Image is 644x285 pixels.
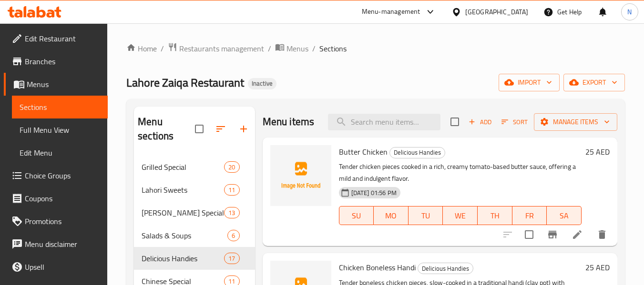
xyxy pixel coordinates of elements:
a: Full Menu View [12,118,108,141]
div: Lahori Sweets11 [134,178,255,201]
button: export [563,74,625,91]
span: import [506,77,552,88]
span: Branches [25,56,100,67]
span: Sort sections [209,118,232,140]
p: Tender chicken pieces cooked in a rich, creamy tomato-based butter sauce, offering a mild and ind... [339,161,582,185]
span: WE [447,209,474,223]
a: Home [126,43,157,54]
span: Menu disclaimer [25,238,100,250]
div: Delicious Handies [389,147,445,158]
span: TU [412,209,440,223]
button: SU [339,206,374,225]
span: Lahori Sweets [142,184,224,196]
li: / [161,43,164,54]
button: import [499,74,560,91]
span: Add item [465,115,495,129]
span: Select all sections [189,119,209,139]
a: Upsell [4,256,108,278]
span: Full Menu View [20,124,100,136]
span: 6 [228,231,239,240]
span: Sort items [495,115,534,129]
span: SA [551,209,578,223]
button: Add [465,115,495,129]
span: Butter Chicken [339,145,388,159]
span: Delicious Handies [390,147,445,158]
h2: Menu items [263,115,315,129]
button: WE [443,206,478,225]
a: Coupons [4,187,108,210]
span: Add [467,117,493,128]
div: Inactive [248,78,276,89]
span: Salads & Soups [142,230,227,241]
span: Promotions [25,216,100,227]
span: TH [481,209,509,223]
a: Menu disclaimer [4,233,108,256]
h2: Menu sections [138,115,194,143]
div: [GEOGRAPHIC_DATA] [465,7,528,17]
span: Select section [445,112,465,132]
span: SU [343,209,370,223]
span: Edit Restaurant [25,33,100,44]
span: export [571,77,617,88]
span: Inactive [248,79,276,88]
span: Chicken Boneless Handi [339,260,416,275]
span: Menus [27,79,100,90]
div: [PERSON_NAME] Special13 [134,201,255,224]
span: 11 [225,186,239,195]
a: Edit Menu [12,141,108,164]
h6: 25 AED [585,145,610,158]
button: Sort [499,115,530,129]
span: Manage items [542,116,610,128]
li: / [312,43,316,54]
span: [DATE] 01:56 PM [348,188,400,197]
nav: breadcrumb [126,42,625,55]
a: Menus [4,73,108,96]
span: Edit Menu [20,147,100,158]
button: SA [547,206,582,225]
h6: 25 AED [585,261,610,274]
span: Menus [286,43,308,54]
button: Manage items [534,113,617,131]
div: Salads & Soups6 [134,224,255,247]
a: Edit menu item [572,229,583,240]
a: Sections [12,96,108,118]
button: Add section [232,118,255,140]
span: Coupons [25,193,100,204]
a: Promotions [4,210,108,233]
a: Edit Restaurant [4,27,108,50]
a: Choice Groups [4,164,108,187]
div: Grilled Special20 [134,156,255,178]
button: TH [478,206,512,225]
span: Grilled Special [142,161,224,173]
span: N [627,7,632,17]
a: Branches [4,50,108,73]
span: Upsell [25,261,100,273]
button: TU [409,206,443,225]
span: Sections [319,43,347,54]
span: 13 [225,208,239,217]
span: MO [378,209,405,223]
div: Menu-management [362,6,420,18]
li: / [268,43,271,54]
span: Sort [501,117,528,128]
div: Delicious Handies17 [134,247,255,270]
div: items [224,253,239,264]
span: Sections [20,101,100,113]
span: Delicious Handies [418,263,473,274]
div: items [224,184,239,196]
a: Restaurants management [168,42,264,55]
span: 20 [225,163,239,172]
span: Delicious Handies [142,253,224,264]
div: items [224,161,239,173]
span: 17 [225,254,239,263]
span: Lahore Zaiqa Restaurant [126,72,244,93]
button: MO [374,206,409,225]
button: Branch-specific-item [541,223,564,246]
span: Choice Groups [25,170,100,181]
a: Menus [275,42,308,55]
span: [PERSON_NAME] Special [142,207,224,218]
input: search [328,114,440,130]
button: delete [591,223,613,246]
